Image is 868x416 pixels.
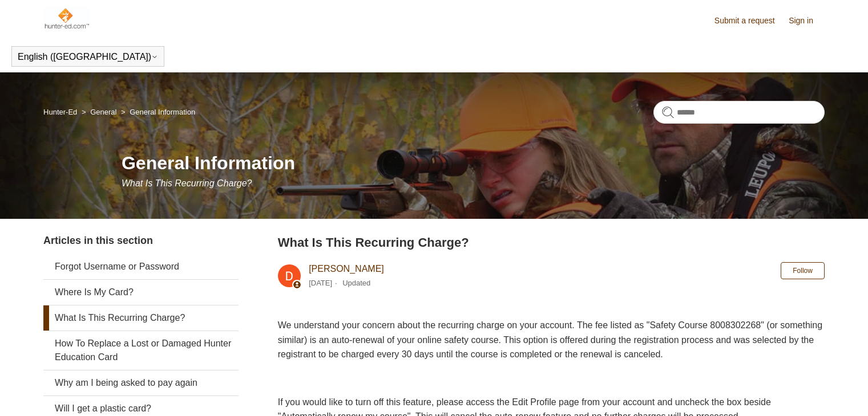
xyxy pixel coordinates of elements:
span: Articles in this section [43,235,153,246]
a: Hunter-Ed [43,108,77,116]
li: Hunter-Ed [43,108,79,116]
li: Updated [342,279,370,287]
h2: What Is This Recurring Charge? [278,233,825,252]
input: Search [653,101,825,124]
span: What Is This Recurring Charge? [122,178,252,188]
a: [PERSON_NAME] [309,264,384,274]
button: Follow Article [781,262,825,279]
button: English ([GEOGRAPHIC_DATA]) [18,52,158,62]
h1: General Information [122,149,825,177]
img: Hunter-Ed Help Center home page [43,7,90,30]
a: Sign in [789,15,825,27]
span: We understand your concern about the recurring charge on your account. The fee listed as "Safety ... [278,320,822,359]
a: What Is This Recurring Charge? [43,305,239,331]
a: Submit a request [714,15,786,27]
time: 03/04/2024, 09:48 [309,279,332,287]
a: Where Is My Card? [43,280,239,305]
a: General Information [130,108,195,116]
div: Chat Support [794,378,860,407]
li: General Information [119,108,195,116]
a: General [90,108,116,116]
a: Why am I being asked to pay again [43,370,239,395]
a: How To Replace a Lost or Damaged Hunter Education Card [43,331,239,370]
li: General [79,108,119,116]
a: Forgot Username or Password [43,254,239,279]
